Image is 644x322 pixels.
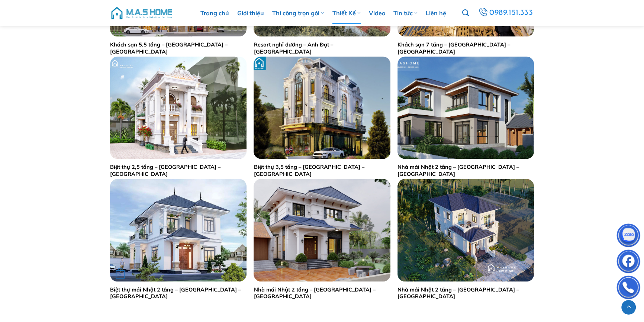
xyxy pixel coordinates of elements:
[397,286,534,300] a: Nhà mái Nhật 2 tầng – [GEOGRAPHIC_DATA] – [GEOGRAPHIC_DATA]
[254,179,390,281] img: Nhà mái Nhật 2 tầng - Anh Cường - Hà Nam
[254,41,390,55] a: Resort nghỉ dưỡng – Anh Đạt – [GEOGRAPHIC_DATA]
[397,41,534,55] a: Khách sạn 7 tầng – [GEOGRAPHIC_DATA] – [GEOGRAPHIC_DATA]
[110,2,173,24] img: M.A.S HOME – Tổng Thầu Thiết Kế Và Xây Nhà Trọn Gói
[617,225,640,248] img: Zalo
[397,164,534,177] a: Nhà mái Nhật 2 tầng – [GEOGRAPHIC_DATA] – [GEOGRAPHIC_DATA]
[254,164,390,177] a: Biệt thự 3,5 tầng – [GEOGRAPHIC_DATA] – [GEOGRAPHIC_DATA]
[272,2,324,24] a: Thi công trọn gói
[621,300,636,315] a: Lên đầu trang
[489,7,533,19] span: 0989.151.333
[110,179,247,281] img: Biệt thự mái Nhật 2 tầng - Anh Tú - Hưng Yên
[110,41,247,55] a: Khách sạn 5,5 tầng – [GEOGRAPHIC_DATA] – [GEOGRAPHIC_DATA]
[426,2,446,24] a: Liên hệ
[332,2,361,24] a: Thiết Kế
[393,2,418,24] a: Tin tức
[116,268,125,280] div: Đọc tiếp
[237,2,264,24] a: Giới thiệu
[254,286,390,300] a: Nhà mái Nhật 2 tầng – [GEOGRAPHIC_DATA] – [GEOGRAPHIC_DATA]
[116,270,125,279] strong: +
[462,5,469,21] a: Tìm kiếm
[397,57,534,159] img: Nhà mái Nhật 2 tầng - Anh Cường - Đông Anh
[397,179,534,281] img: Nhà mái Nhật 2 tầng - Anh Trường - Bắc Ninh
[200,2,229,24] a: Trang chủ
[617,277,640,300] img: Phone
[617,251,640,274] img: Facebook
[477,6,534,20] a: 0989.151.333
[110,286,247,300] a: Biệt thự mái Nhật 2 tầng – [GEOGRAPHIC_DATA] – [GEOGRAPHIC_DATA]
[369,2,385,24] a: Video
[110,164,247,177] a: Biệt thự 2,5 tầng – [GEOGRAPHIC_DATA] – [GEOGRAPHIC_DATA]
[254,57,390,159] img: Biệt thự 3,5 tầng - Anh Định - Hòa Bình
[110,57,247,159] img: Biệt thự 2,5 tầng - Anh Đà - Đông Anh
